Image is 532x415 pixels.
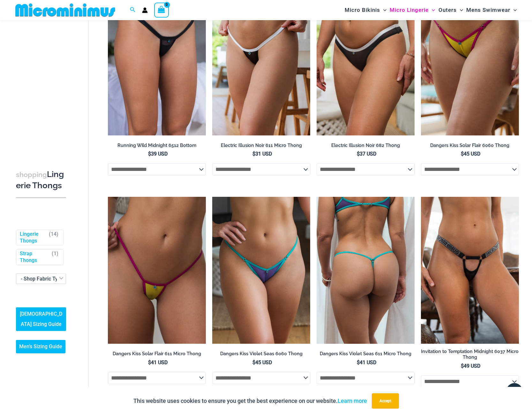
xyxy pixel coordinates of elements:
[461,151,464,157] span: $
[421,142,519,149] h2: Dangers Kiss Solar Flair 6060 Thong
[212,197,310,344] a: Dangers Kiss Violet Seas 6060 Thong 01Dangers Kiss Violet Seas 6060 Thong 02Dangers Kiss Violet S...
[317,197,415,344] img: Dangers Kiss Violet Seas 1060 Bra 611 Micro 05
[51,231,56,237] span: 14
[390,2,429,18] span: Micro Lingerie
[16,274,66,284] span: - Shop Fabric Type
[21,276,64,282] span: - Shop Fabric Type
[372,393,399,409] button: Accept
[421,349,519,360] h2: Invitation to Temptation Midnight 6037 Micro Thong
[212,351,310,357] h2: Dangers Kiss Violet Seas 6060 Thong
[108,351,206,357] h2: Dangers Kiss Solar Flair 611 Micro Thong
[421,197,519,344] a: Invitation to Temptation Midnight Thong 1954 01Invitation to Temptation Midnight Thong 1954 02Inv...
[461,151,480,157] bdi: 45 USD
[357,151,376,157] bdi: 37 USD
[421,142,519,151] a: Dangers Kiss Solar Flair 6060 Thong
[16,21,73,149] iframe: TrustedSite Certified
[317,351,415,359] a: Dangers Kiss Violet Seas 611 Micro Thong
[212,351,310,359] a: Dangers Kiss Violet Seas 6060 Thong
[465,2,518,18] a: Mens SwimwearMenu ToggleMenu Toggle
[252,151,255,157] span: $
[466,2,510,18] span: Mens Swimwear
[429,2,435,18] span: Menu Toggle
[16,340,65,354] a: Men’s Sizing Guide
[148,151,168,157] bdi: 39 USD
[148,359,168,365] bdi: 41 USD
[16,308,66,331] a: [DEMOGRAPHIC_DATA] Sizing Guide
[252,359,272,365] bdi: 45 USD
[108,142,206,149] h2: Running Wild Midnight 6512 Bottom
[510,2,517,18] span: Menu Toggle
[357,151,360,157] span: $
[212,142,310,149] h2: Electric Illusion Noir 611 Micro Thong
[49,231,58,244] span: ( )
[52,251,58,264] span: ( )
[20,231,46,244] a: Lingerie Thongs
[342,1,519,19] nav: Site Navigation
[212,197,310,344] img: Dangers Kiss Violet Seas 6060 Thong 01
[16,274,66,284] span: - Shop Fabric Type
[148,151,151,157] span: $
[421,349,519,363] a: Invitation to Temptation Midnight 6037 Micro Thong
[20,251,49,264] a: Strap Thongs
[212,142,310,151] a: Electric Illusion Noir 611 Micro Thong
[130,6,136,14] a: Search icon link
[421,197,519,344] img: Invitation to Temptation Midnight Thong 1954 01
[461,363,480,369] bdi: 49 USD
[357,359,376,365] bdi: 41 USD
[13,3,118,17] img: MM SHOP LOGO FLAT
[16,171,47,179] span: shopping
[108,351,206,359] a: Dangers Kiss Solar Flair 611 Micro Thong
[317,142,415,151] a: Electric Illusion Noir 682 Thong
[388,2,437,18] a: Micro LingerieMenu ToggleMenu Toggle
[461,363,464,369] span: $
[343,2,388,18] a: Micro BikinisMenu ToggleMenu Toggle
[345,2,380,18] span: Micro Bikinis
[142,7,148,13] a: Account icon link
[108,197,206,344] a: Dangers Kiss Solar Flair 611 Micro 01Dangers Kiss Solar Flair 611 Micro 02Dangers Kiss Solar Flai...
[437,2,465,18] a: OutersMenu ToggleMenu Toggle
[438,2,457,18] span: Outers
[148,359,151,365] span: $
[338,397,367,404] a: Learn more
[252,151,272,157] bdi: 31 USD
[317,197,415,344] a: Dangers Kiss Violet Seas 611 Micro 01Dangers Kiss Violet Seas 1060 Bra 611 Micro 05Dangers Kiss V...
[380,2,386,18] span: Menu Toggle
[252,359,255,365] span: $
[108,197,206,344] img: Dangers Kiss Solar Flair 611 Micro 01
[108,142,206,151] a: Running Wild Midnight 6512 Bottom
[317,351,415,357] h2: Dangers Kiss Violet Seas 611 Micro Thong
[317,142,415,149] h2: Electric Illusion Noir 682 Thong
[16,169,66,191] h3: Lingerie Thongs
[457,2,463,18] span: Menu Toggle
[357,359,360,365] span: $
[154,3,169,17] a: View Shopping Cart, empty
[54,251,56,257] span: 1
[133,396,367,406] p: This website uses cookies to ensure you get the best experience on our website.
